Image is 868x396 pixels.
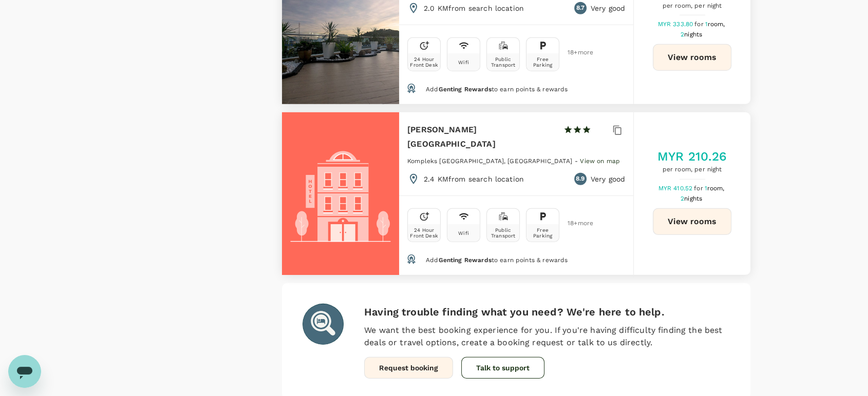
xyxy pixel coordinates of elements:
[458,230,469,236] div: Wifi
[591,174,625,184] p: Very good
[529,227,557,239] div: Free Parking
[705,21,727,28] span: 1
[576,174,584,184] span: 8.9
[694,185,704,192] span: for
[8,355,41,388] iframe: Button to launch messaging window
[658,185,694,192] span: MYR 410.52
[438,256,491,264] span: Genting Rewards
[461,357,544,379] button: Talk to support
[653,208,731,235] button: View rooms
[438,86,491,93] span: Genting Rewards
[707,185,725,192] span: room,
[580,157,620,165] span: View on map
[529,56,557,68] div: Free Parking
[364,357,453,379] button: Request booking
[681,31,704,38] span: 2
[410,56,438,68] div: 24 Hour Front Desk
[489,227,517,239] div: Public Transport
[684,195,702,202] span: nights
[681,195,704,202] span: 2
[426,86,568,93] span: Add to earn points & rewards
[407,157,572,165] span: Kompleks [GEOGRAPHIC_DATA], [GEOGRAPHIC_DATA]
[426,256,568,264] span: Add to earn points & rewards
[659,1,725,11] span: per room, per night
[658,21,695,28] span: MYR 333.80
[591,3,625,13] p: Very good
[657,165,727,175] span: per room, per night
[424,3,524,13] p: 2.0 KM from search location
[407,123,555,151] h6: [PERSON_NAME][GEOGRAPHIC_DATA]
[653,44,731,71] button: View rooms
[424,174,524,184] p: 2.4 KM from search location
[364,324,730,349] p: We want the best booking experience for you. If you're having difficulty finding the best deals o...
[568,49,583,56] span: 18 + more
[458,60,469,65] div: Wifi
[489,56,517,68] div: Public Transport
[684,31,702,38] span: nights
[708,21,725,28] span: room,
[364,304,730,320] h6: Having trouble finding what you need? We're here to help.
[576,3,584,13] span: 8.7
[705,185,726,192] span: 1
[575,157,580,165] span: -
[568,220,583,227] span: 18 + more
[580,156,620,165] a: View on map
[694,21,705,28] span: for
[410,227,438,239] div: 24 Hour Front Desk
[657,148,727,165] h5: MYR 210.26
